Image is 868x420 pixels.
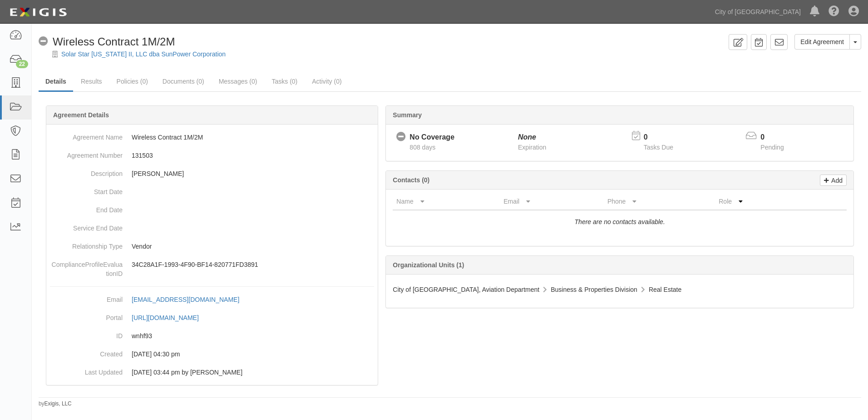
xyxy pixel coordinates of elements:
[500,193,604,210] th: Email
[710,3,805,21] a: City of [GEOGRAPHIC_DATA]
[50,183,123,196] dt: Start Date
[50,345,123,359] dt: Created
[50,309,123,322] dt: Portal
[604,193,715,210] th: Phone
[760,144,784,151] span: Pending
[829,6,839,17] i: Help Center - Complianz
[132,296,249,303] a: [EMAIL_ADDRESS][DOMAIN_NAME]
[794,34,850,50] a: Edit Agreement
[50,237,123,251] dt: Relationship Type
[50,219,123,233] dt: Service End Date
[575,218,665,225] i: There are no contacts available.
[50,201,123,215] dt: End Date
[393,176,429,184] b: Contacts (0)
[393,261,464,269] b: Organizational Units (1)
[50,237,374,255] dd: Vendor
[50,290,123,304] dt: Email
[50,345,374,363] dd: [DATE] 04:30 pm
[50,146,123,160] dt: Agreement Number
[16,60,28,68] div: 22
[61,50,226,58] a: Solar Star [US_STATE] II, LLC dba SunPower Corporation
[50,128,374,146] dd: Wireless Contract 1M/2M
[409,132,454,143] div: No Coverage
[649,286,681,293] span: Real Estate
[50,327,123,340] dt: ID
[305,72,348,90] a: Activity (0)
[132,314,209,321] a: [URL][DOMAIN_NAME]
[39,37,48,46] i: No Coverage
[393,111,422,119] b: Summary
[518,133,536,141] i: None
[396,132,406,142] i: No Coverage
[50,146,374,165] dd: 131503
[715,193,810,210] th: Role
[53,111,109,119] b: Agreement Details
[50,363,374,381] dd: [DATE] 03:44 pm by [PERSON_NAME]
[50,128,123,142] dt: Agreement Name
[50,255,123,278] dt: ComplianceProfileEvaluationID
[551,286,637,293] span: Business & Properties Division
[518,144,546,151] span: Expiration
[212,72,264,90] a: Messages (0)
[393,286,539,293] span: City of [GEOGRAPHIC_DATA], Aviation Department
[50,165,123,178] dt: Description
[39,34,175,50] div: Wireless Contract 1M/2M
[644,132,685,143] p: 0
[265,72,304,90] a: Tasks (0)
[7,4,69,20] img: logo-5460c22ac91f19d4615b14bd174203de0afe785f0fc80cf4dbbc73dc1793850b.png
[74,72,109,90] a: Results
[820,175,847,186] a: Add
[50,363,123,377] dt: Last Updated
[39,72,73,92] a: Details
[53,35,175,48] span: Wireless Contract 1M/2M
[132,295,239,304] div: [EMAIL_ADDRESS][DOMAIN_NAME]
[39,400,72,408] small: by
[156,72,211,90] a: Documents (0)
[760,132,795,143] p: 0
[644,144,673,151] span: Tasks Due
[44,400,72,407] a: Exigis, LLC
[110,72,155,90] a: Policies (0)
[132,260,374,269] p: 34C28A1F-1993-4F90-BF14-820771FD3891
[393,193,500,210] th: Name
[50,327,374,345] dd: wnhf93
[132,169,374,178] p: [PERSON_NAME]
[409,144,435,151] span: Since 06/30/2023
[829,175,843,185] p: Add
